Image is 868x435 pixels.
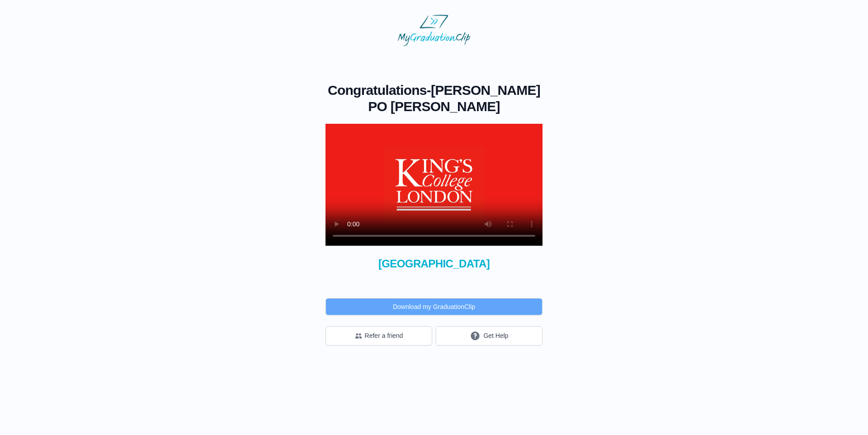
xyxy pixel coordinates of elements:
span: [GEOGRAPHIC_DATA] [325,257,542,271]
span: [PERSON_NAME] PO [PERSON_NAME] [368,83,540,114]
h1: - [325,82,542,115]
button: Refer a friend [325,326,432,346]
span: Congratulations [328,83,427,98]
button: Download my GraduationClip [325,298,542,315]
button: Get Help [436,326,542,346]
img: MyGraduationClip [398,14,470,46]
